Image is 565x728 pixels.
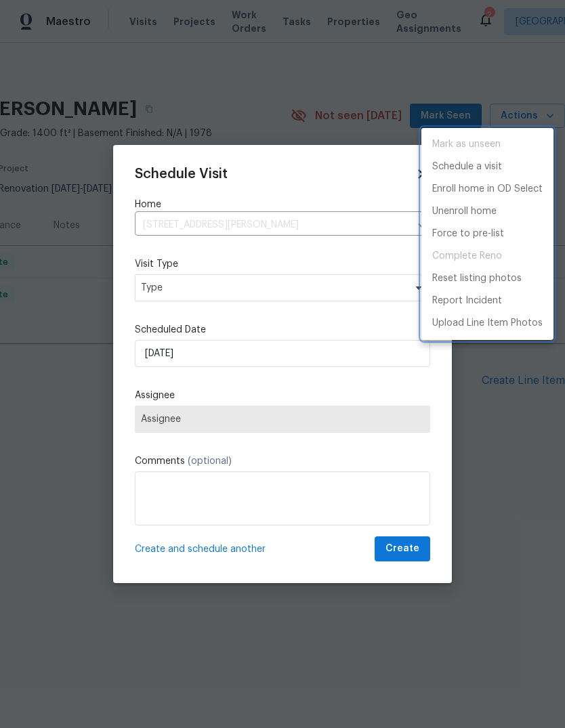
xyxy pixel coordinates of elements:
[432,294,502,308] p: Report Incident
[432,272,522,286] p: Reset listing photos
[432,227,504,241] p: Force to pre-list
[421,245,553,267] span: Project is already completed
[432,205,497,219] p: Unenroll home
[432,160,502,174] p: Schedule a visit
[432,316,543,330] p: Upload Line Item Photos
[432,182,543,196] p: Enroll home in OD Select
